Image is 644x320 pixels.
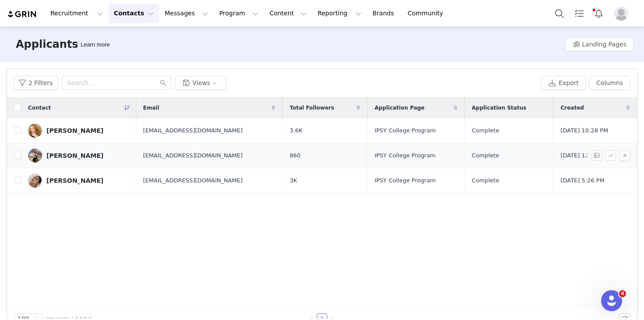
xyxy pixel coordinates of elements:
[28,149,129,163] a: [PERSON_NAME]
[46,127,103,134] div: [PERSON_NAME]
[619,290,626,297] span: 4
[7,10,38,18] img: grin logo
[160,80,166,86] i: icon: search
[290,104,334,112] span: Total Followers
[175,76,226,90] button: Views
[143,126,243,135] span: [EMAIL_ADDRESS][DOMAIN_NAME]
[290,176,297,185] span: 3K
[614,7,628,21] img: placeholder-profile.jpg
[28,174,129,188] a: [PERSON_NAME]
[375,104,425,112] span: Application Page
[159,4,213,23] button: Messages
[375,126,435,135] span: IPSY College Program
[290,151,301,160] span: 860
[550,4,569,23] button: Search
[472,151,499,160] span: Complete
[143,151,243,160] span: [EMAIL_ADDRESS][DOMAIN_NAME]
[570,4,589,23] a: Tasks
[472,104,527,112] span: Application Status
[28,149,42,163] img: da8f142d-d79f-4e44-90bf-5735b8dd4868.jpg
[28,124,42,138] img: fefb49be-9b3d-47f8-af39-5a04f9f5e589.jpg
[28,124,129,138] a: [PERSON_NAME]
[214,4,264,23] button: Program
[28,104,51,112] span: Contact
[45,4,108,23] button: Recruitment
[79,40,111,49] div: Tooltip anchor
[143,176,243,185] span: [EMAIL_ADDRESS][DOMAIN_NAME]
[14,76,58,90] button: 2 Filters
[290,126,302,135] span: 3.6K
[566,37,633,51] button: Landing Pages
[560,151,609,160] span: [DATE] 12:48 AM
[367,4,402,23] a: Brands
[560,176,604,185] span: [DATE] 5:26 PM
[560,104,584,112] span: Created
[16,36,78,52] h3: Applicants
[46,177,103,184] div: [PERSON_NAME]
[472,176,499,185] span: Complete
[62,76,171,90] input: Search...
[601,290,622,311] iframe: Intercom live chat
[28,174,42,188] img: 9d20ba18-c0f0-4c95-8037-0ee32c190b0c.jpg
[109,4,159,23] button: Contacts
[609,7,637,21] button: Profile
[589,76,630,90] button: Columns
[46,152,103,159] div: [PERSON_NAME]
[375,151,435,160] span: IPSY College Program
[560,126,608,135] span: [DATE] 10:28 PM
[541,76,586,90] button: Export
[589,4,609,23] button: Notifications
[472,126,499,135] span: Complete
[403,4,453,23] a: Community
[312,4,367,23] button: Reporting
[264,4,312,23] button: Content
[375,176,435,185] span: IPSY College Program
[143,104,159,112] span: Email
